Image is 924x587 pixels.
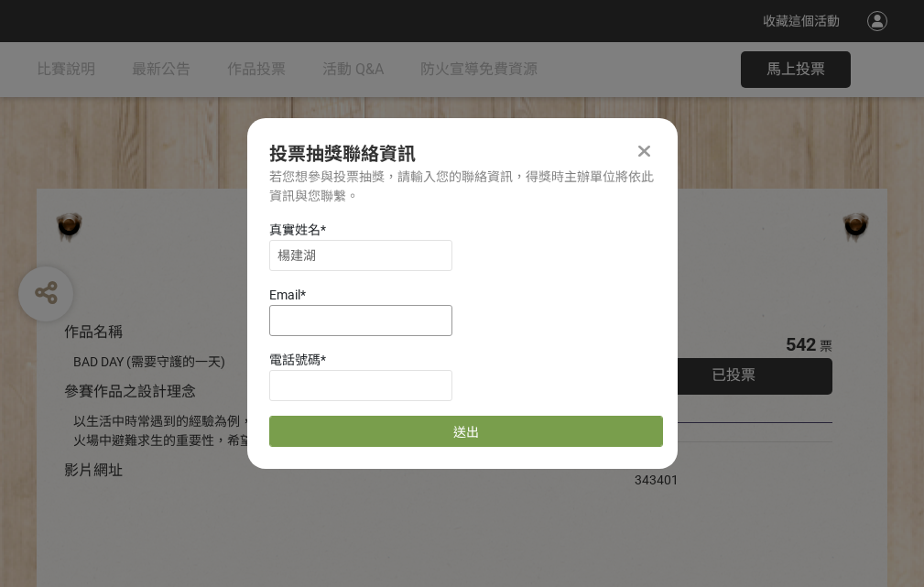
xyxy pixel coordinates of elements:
[64,323,123,341] span: 作品名稱
[322,42,384,97] a: 活動 Q&A
[712,366,756,384] span: 已投票
[37,42,95,97] a: 比賽說明
[132,60,190,78] span: 最新公告
[322,60,384,78] span: 活動 Q&A
[420,60,538,78] span: 防火宣導免費資源
[766,60,825,78] span: 馬上投票
[269,168,656,206] div: 若您想參與投票抽獎，請輸入您的聯絡資訊，得獎時主辦單位將依此資訊與您聯繫。
[37,60,95,78] span: 比賽說明
[132,42,190,97] a: 最新公告
[227,42,286,97] a: 作品投票
[64,383,196,400] span: 參賽作品之設計理念
[269,288,300,302] span: Email
[269,416,663,447] button: 送出
[269,140,656,168] div: 投票抽獎聯絡資訊
[420,42,538,97] a: 防火宣導免費資源
[786,333,816,355] span: 542
[763,14,840,28] span: 收藏這個活動
[269,353,321,367] span: 電話號碼
[227,60,286,78] span: 作品投票
[820,339,832,353] span: 票
[741,51,851,88] button: 馬上投票
[683,451,775,470] iframe: Facebook Share
[73,353,580,372] div: BAD DAY (需要守護的一天)
[73,412,580,451] div: 以生活中時常遇到的經驗為例，透過對比的方式宣傳住宅用火災警報器、家庭逃生計畫及火場中避難求生的重要性，希望透過趣味的短影音讓更多人認識到更多的防火觀念。
[64,462,123,479] span: 影片網址
[269,223,321,237] span: 真實姓名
